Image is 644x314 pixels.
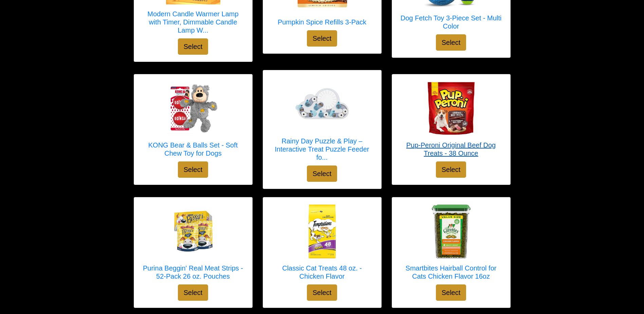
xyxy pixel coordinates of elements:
h5: Purina Beggin' Real Meat Strips - 52-Pack 26 oz. Pouches [141,264,245,280]
img: Purina Beggin' Real Meat Strips - 52-Pack 26 oz. Pouches [166,204,220,259]
a: Purina Beggin' Real Meat Strips - 52-Pack 26 oz. Pouches Purina Beggin' Real Meat Strips - 52-Pac... [141,204,245,284]
a: KONG Bear & Balls Set - Soft Chew Toy for Dogs KONG Bear & Balls Set - Soft Chew Toy for Dogs [141,81,245,161]
a: Rainy Day Puzzle & Play – Interactive Treat Puzzle Feeder for Cats, 15.4 Inches, Gray Rainy Day P... [270,77,374,165]
h5: Classic Cat Treats 48 oz. - Chicken Flavor [270,264,374,280]
h5: Pumpkin Spice Refills 3-Pack [278,18,366,26]
button: Select [307,284,337,301]
img: Rainy Day Puzzle & Play – Interactive Treat Puzzle Feeder for Cats, 15.4 Inches, Gray [295,77,349,132]
button: Select [307,165,337,182]
h5: Smartbites Hairball Control for Cats Chicken Flavor 16oz [399,264,503,280]
h5: KONG Bear & Balls Set - Soft Chew Toy for Dogs [141,141,245,157]
button: Select [436,161,466,178]
button: Select [178,38,208,55]
button: Select [436,34,466,51]
h5: Modern Candle Warmer Lamp with Timer, Dimmable Candle Lamp W... [141,10,245,34]
a: Classic Cat Treats 48 oz. - Chicken Flavor Classic Cat Treats 48 oz. - Chicken Flavor [270,204,374,284]
img: Classic Cat Treats 48 oz. - Chicken Flavor [295,204,349,259]
img: Smartbites Hairball Control for Cats Chicken Flavor 16oz [424,204,478,259]
a: Smartbites Hairball Control for Cats Chicken Flavor 16oz Smartbites Hairball Control for Cats Chi... [399,204,503,284]
button: Select [178,161,208,178]
button: Select [178,284,208,301]
img: KONG Bear & Balls Set - Soft Chew Toy for Dogs [166,81,220,136]
button: Select [307,30,337,47]
a: Pup-Peroni Original Beef Dog Treats - 38 Ounce Pup-Peroni Original Beef Dog Treats - 38 Ounce [399,81,503,161]
h5: Pup-Peroni Original Beef Dog Treats - 38 Ounce [399,141,503,157]
button: Select [436,284,466,301]
img: Pup-Peroni Original Beef Dog Treats - 38 Ounce [424,81,478,136]
h5: Dog Fetch Toy 3-Piece Set - Multi Color [399,14,503,30]
h5: Rainy Day Puzzle & Play – Interactive Treat Puzzle Feeder fo... [270,137,374,161]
